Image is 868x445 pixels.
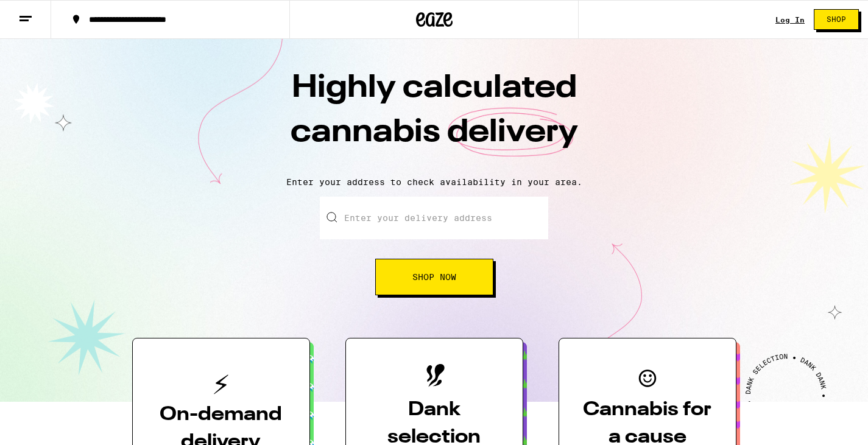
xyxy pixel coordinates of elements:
button: Shop [814,9,859,30]
input: Enter your delivery address [320,197,548,239]
a: Log In [775,16,805,24]
h1: Highly calculated cannabis delivery [221,66,647,167]
span: Shop [827,16,846,23]
p: Enter your address to check availability in your area. [12,177,856,187]
button: Shop Now [375,259,493,295]
span: Shop Now [412,273,456,281]
a: Shop [805,9,868,30]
